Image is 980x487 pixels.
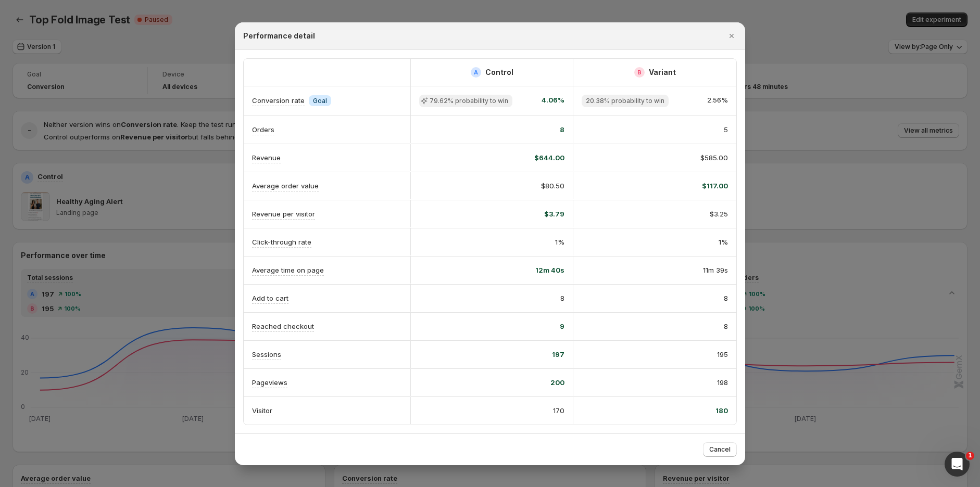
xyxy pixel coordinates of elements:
h2: Control [485,67,513,78]
span: 4.06% [542,95,564,107]
span: 8 [560,124,564,135]
span: $117.00 [702,181,728,191]
span: 8 [724,321,728,331]
p: Conversion rate [252,95,305,106]
p: Visitor [252,405,272,416]
button: Close [724,29,739,43]
p: Average order value [252,181,319,191]
iframe: Intercom live chat [945,452,970,477]
span: 11m 39s [703,265,728,275]
span: $3.25 [710,209,728,219]
span: $80.50 [541,181,564,191]
button: Cancel [703,442,737,457]
span: $585.00 [700,152,728,163]
span: 12m 40s [535,265,564,275]
span: 79.62% probability to win [430,97,508,105]
span: Goal [313,97,327,105]
span: 20.38% probability to win [586,97,664,105]
span: 195 [717,349,728,360]
span: $644.00 [534,152,564,163]
p: Revenue [252,152,281,163]
span: 9 [560,321,564,331]
p: Reached checkout [252,321,314,331]
span: 5 [724,124,728,135]
span: 197 [552,349,564,360]
span: 8 [724,293,728,303]
span: 198 [717,377,728,388]
p: Sessions [252,349,281,360]
h2: A [474,69,478,75]
span: 8 [560,293,564,303]
span: 200 [550,377,564,388]
p: Revenue per visitor [252,209,315,219]
span: 2.56% [707,95,728,107]
span: 1 [966,452,974,460]
h2: B [637,69,642,75]
p: Click-through rate [252,237,311,247]
span: 1% [555,237,564,247]
span: Cancel [709,445,731,454]
span: 180 [715,405,728,416]
h2: Variant [649,67,676,78]
span: $3.79 [544,209,564,219]
p: Add to cart [252,293,288,303]
span: 1% [719,237,728,247]
p: Average time on page [252,265,324,275]
p: Orders [252,124,274,135]
h2: Performance detail [243,31,315,41]
p: Pageviews [252,377,287,388]
span: 170 [553,405,564,416]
